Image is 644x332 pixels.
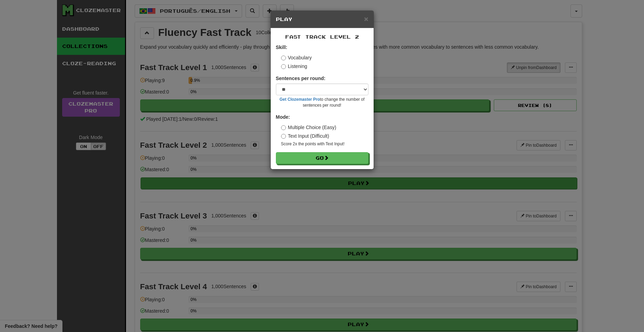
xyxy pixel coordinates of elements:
input: Vocabulary [281,56,286,60]
span: × [364,15,368,23]
span: Fast Track Level 2 [285,34,359,40]
label: Text Input (Difficult) [281,133,329,139]
input: Multiple Choice (Easy) [281,125,286,130]
label: Multiple Choice (Easy) [281,124,336,131]
label: Listening [281,63,307,70]
label: Vocabulary [281,54,312,61]
label: Sentences per round: [276,75,326,82]
input: Listening [281,64,286,69]
input: Text Input (Difficult) [281,134,286,139]
h5: Play [276,16,368,23]
strong: Mode: [276,114,290,120]
button: Go [276,152,368,164]
small: to change the number of sentences per round! [276,97,368,108]
button: Close [364,15,368,22]
a: Get Clozemaster Pro [280,97,320,102]
small: Score 2x the points with Text Input ! [281,141,368,147]
strong: Skill: [276,45,287,50]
